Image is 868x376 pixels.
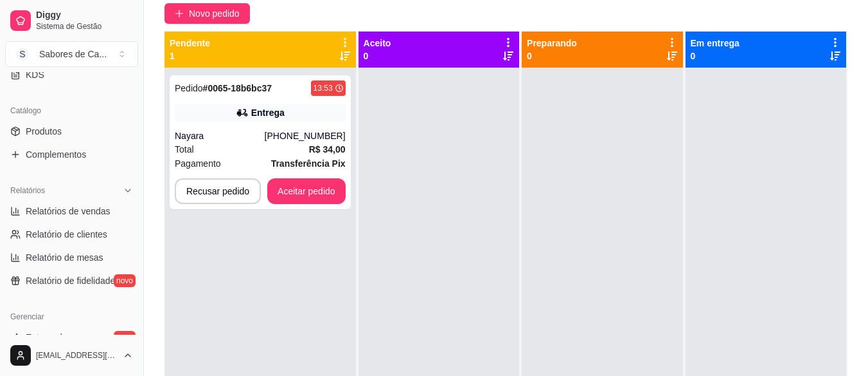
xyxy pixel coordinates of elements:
span: Relatório de clientes [26,228,107,241]
div: 13:53 [314,83,333,93]
span: Entregadores [26,331,80,344]
strong: Transferência Pix [271,158,346,169]
a: DiggySistema de Gestão [5,5,138,36]
span: Produtos [26,125,62,138]
span: [EMAIL_ADDRESS][DOMAIN_NAME] [36,350,118,361]
div: Gerenciar [5,306,138,327]
span: Novo pedido [189,6,240,21]
span: Relatório de mesas [26,251,103,264]
strong: R$ 34,00 [309,144,346,155]
span: Relatórios de vendas [26,205,111,218]
p: Preparando [527,37,577,50]
p: Pendente [170,37,210,50]
p: Aceito [364,37,391,50]
a: KDS [5,64,138,85]
a: Relatório de clientes [5,224,138,245]
span: plus [175,9,184,18]
span: Diggy [36,10,133,21]
div: Catálogo [5,100,138,121]
div: Entrega [251,106,285,119]
span: Total [175,142,194,156]
button: Recusar pedido [175,178,261,204]
span: Sistema de Gestão [36,21,133,32]
a: Relatório de fidelidadenovo [5,270,138,291]
p: Em entrega [691,37,740,50]
strong: # 0065-18b6bc37 [203,83,272,93]
a: Relatórios de vendas [5,201,138,221]
span: KDS [26,68,44,81]
div: Sabores de Ca ... [39,48,107,61]
a: Produtos [5,121,138,142]
span: Pagamento [175,156,221,171]
p: 0 [527,50,577,62]
a: Complementos [5,144,138,165]
div: Nayara [175,129,265,142]
p: 0 [364,50,391,62]
p: 0 [691,50,740,62]
span: Relatório de fidelidade [26,274,115,287]
span: Complementos [26,148,86,161]
button: Select a team [5,41,138,67]
button: Novo pedido [164,3,250,24]
button: Aceitar pedido [267,178,346,204]
a: Entregadoresnovo [5,327,138,348]
span: Relatórios [10,185,45,196]
span: S [16,48,29,61]
a: Relatório de mesas [5,247,138,268]
p: 1 [170,50,210,62]
button: [EMAIL_ADDRESS][DOMAIN_NAME] [5,340,138,371]
div: [PHONE_NUMBER] [265,129,346,142]
span: Pedido [175,83,203,93]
